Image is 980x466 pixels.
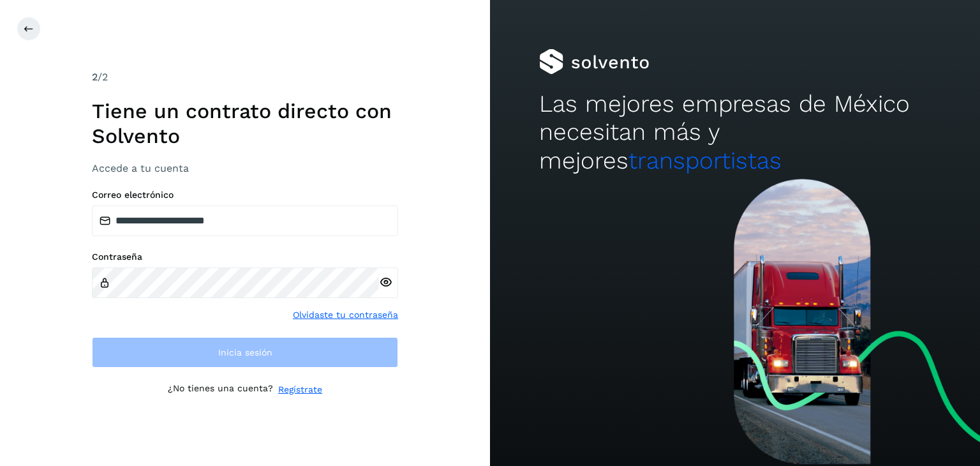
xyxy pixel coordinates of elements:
label: Contraseña [92,252,398,262]
a: Olvidaste tu contraseña [293,308,398,322]
a: Regístrate [278,383,322,396]
div: /2 [92,70,398,85]
button: Inicia sesión [92,337,398,368]
h2: Las mejores empresas de México necesitan más y mejores [539,90,931,175]
span: 2 [92,71,98,83]
h1: Tiene un contrato directo con Solvento [92,99,398,148]
p: ¿No tienes una cuenta? [168,383,273,396]
label: Correo electrónico [92,190,398,200]
span: Inicia sesión [218,348,272,357]
span: transportistas [628,147,782,174]
h3: Accede a tu cuenta [92,162,398,174]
